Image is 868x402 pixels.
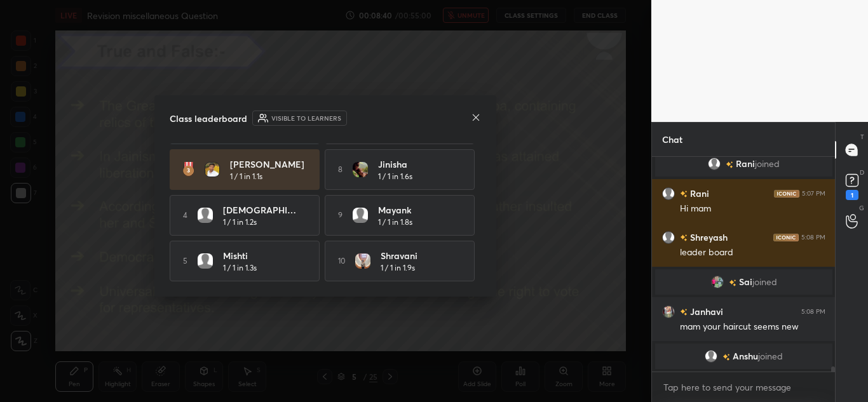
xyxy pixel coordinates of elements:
[736,159,755,169] span: Rani
[860,132,864,142] p: T
[183,255,187,267] h5: 5
[688,305,723,318] h6: Janhavi
[183,210,187,221] h5: 4
[378,203,457,217] h4: mayank
[802,190,825,198] div: 5:07 PM
[378,171,412,182] h5: 1 / 1 in 1.6s
[680,191,688,198] img: no-rating-badge.077c3623.svg
[378,157,457,171] h4: Jinisha
[708,157,721,170] img: default.png
[338,210,342,221] h5: 9
[338,164,342,175] h5: 8
[223,249,302,262] h4: Mishti
[688,231,728,244] h6: Shreyash
[755,159,780,169] span: joined
[223,217,257,228] h5: 1 / 1 in 1.2s
[680,309,688,316] img: no-rating-badge.077c3623.svg
[230,171,262,182] h5: 1 / 1 in 1.1s
[801,308,825,316] div: 5:08 PM
[860,168,864,177] p: D
[680,321,825,333] div: mam your haircut seems new
[353,208,368,223] img: default.png
[223,262,257,274] h5: 1 / 1 in 1.3s
[198,208,213,223] img: default.png
[652,157,836,372] div: grid
[381,249,459,262] h4: Shravani
[752,277,776,287] span: joined
[773,234,799,241] img: iconic-dark.1390631f.png
[738,277,752,287] span: Sai
[733,351,758,361] span: Anshu
[710,276,723,288] img: d4482a625f8544369fdf91a0c2386257.jpg
[662,231,675,244] img: default.png
[205,162,220,177] img: d6d92b654f0a44f583259ae602dc14cb.35897042_3
[680,203,825,215] div: Hi mam
[801,234,825,241] div: 5:08 PM
[662,187,675,200] img: default.png
[338,255,345,267] h5: 10
[758,351,783,361] span: joined
[353,162,368,177] img: cc21f6dbbd944022a05e1897a43597e2.jpg
[859,203,864,213] p: G
[652,123,693,156] p: Chat
[680,246,825,259] div: leader board
[726,161,733,168] img: no-rating-badge.077c3623.svg
[662,305,675,318] img: 7cd93ded9c99448e9761ee4b7bf433d1.jpg
[381,262,415,274] h5: 1 / 1 in 1.9s
[355,253,370,269] img: 932095cbc0f44e028a2e08407d52b9b2.jpg
[170,112,247,125] h4: Class leaderboard
[182,162,194,177] img: rank-3.169bc593.svg
[728,279,736,286] img: no-rating-badge.077c3623.svg
[774,190,799,198] img: iconic-dark.1390631f.png
[230,157,309,171] h4: [PERSON_NAME]
[198,253,213,269] img: default.png
[378,217,412,228] h5: 1 / 1 in 1.8s
[223,203,302,217] h4: [DEMOGRAPHIC_DATA]
[846,190,858,200] div: 1
[680,234,688,241] img: no-rating-badge.077c3623.svg
[688,187,709,200] h6: Rani
[705,350,717,363] img: default.png
[722,354,730,361] img: no-rating-badge.077c3623.svg
[271,114,341,123] h6: Visible to learners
